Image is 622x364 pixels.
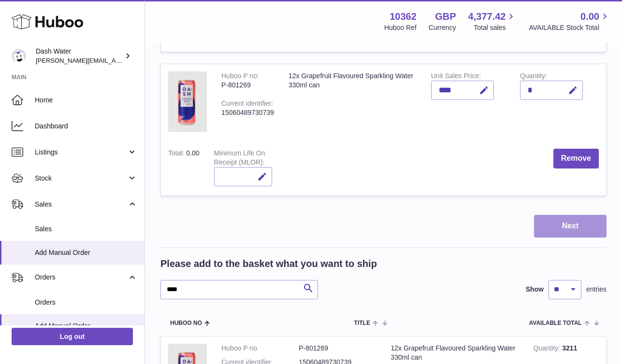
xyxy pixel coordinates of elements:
[553,149,599,168] button: Remove
[170,320,202,326] span: Huboo no
[586,285,607,294] span: entries
[35,96,137,105] span: Home
[168,149,186,159] label: Total
[529,320,582,326] span: AVAILABLE Total
[221,344,299,353] dt: Huboo P no
[221,72,259,82] div: Huboo P no
[435,10,456,23] strong: GBP
[221,81,274,90] div: P-801269
[468,10,506,23] span: 4,377.42
[354,320,370,326] span: Title
[36,56,194,64] span: [PERSON_NAME][EMAIL_ADDRESS][DOMAIN_NAME]
[221,99,273,110] div: Current identifier
[160,257,377,270] h2: Please add to the basket what you want to ship
[384,23,417,32] div: Huboo Ref
[12,328,133,345] a: Log out
[429,23,456,32] div: Currency
[186,149,199,157] span: 0.00
[299,344,376,353] dd: P-801269
[468,10,517,32] a: 4,377.42 Total sales
[35,298,137,307] span: Orders
[526,285,544,294] label: Show
[221,108,274,117] div: 15060489730739
[534,215,607,238] button: Next
[390,10,417,23] strong: 10362
[533,344,562,354] strong: Quantity
[35,273,127,282] span: Orders
[35,148,127,157] span: Listings
[35,174,127,183] span: Stock
[214,149,265,168] label: Minimum Life On Receipt (MLOR)
[35,248,137,257] span: Add Manual Order
[281,64,424,141] td: 12x Grapefruit Flavoured Sparkling Water 330ml can
[520,72,547,82] label: Quantity
[529,10,610,32] a: 0.00 AVAILABLE Stock Total
[12,49,26,63] img: james@dash-water.com
[168,71,207,132] img: 12x Grapefruit Flavoured Sparkling Water 330ml can
[474,23,517,32] span: Total sales
[35,224,137,234] span: Sales
[35,322,137,331] span: Add Manual Order
[35,200,127,209] span: Sales
[36,47,123,65] div: Dash Water
[431,72,481,82] label: Unit Sales Price
[580,10,599,23] span: 0.00
[529,23,610,32] span: AVAILABLE Stock Total
[35,122,137,131] span: Dashboard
